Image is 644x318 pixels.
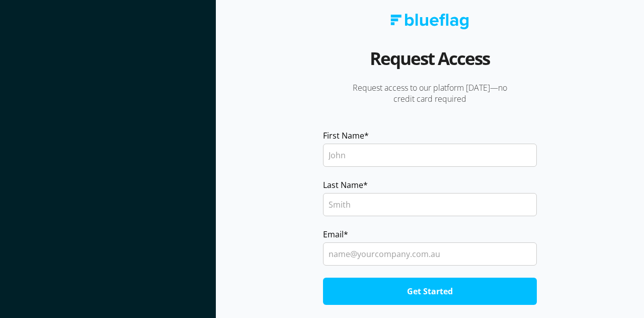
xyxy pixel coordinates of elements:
input: John [323,144,537,167]
input: Smith [323,193,537,216]
span: Last Name [323,179,363,191]
input: Get Started [323,278,537,305]
h2: Request Access [370,44,490,82]
img: Blue Flag logo [390,14,469,29]
span: Email [323,228,344,240]
span: First Name [323,130,364,142]
p: Request access to our platform [DATE]—no credit card required [323,82,537,104]
input: name@yourcompany.com.au [323,242,537,266]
